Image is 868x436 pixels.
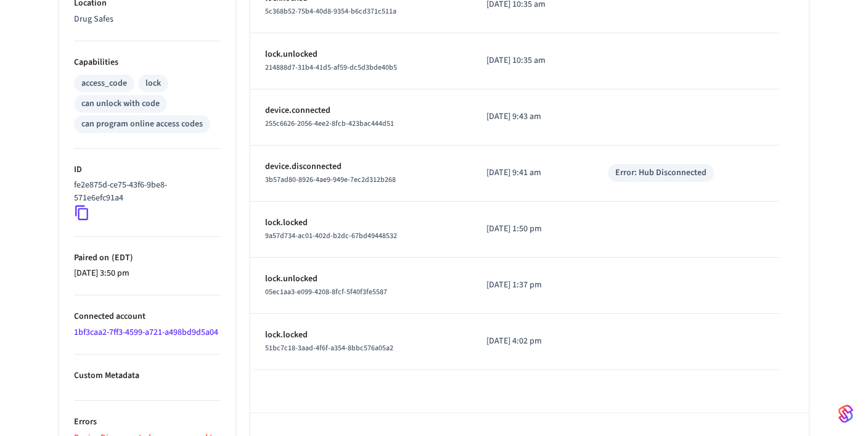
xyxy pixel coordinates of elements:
[265,329,457,342] p: lock.locked
[838,404,853,424] img: SeamLogoGradient.69752ec5.svg
[265,48,457,61] p: lock.unlocked
[265,175,396,185] span: 3b57ad80-8926-4ae9-949e-7ec2d312b268
[486,279,578,292] p: [DATE] 1:37 pm
[74,163,221,176] p: ID
[74,326,218,339] a: 1bf3caa2-7ff3-4599-a721-a498bd9d5a04
[265,6,396,17] span: 5c368b52-75b4-40d8-9354-b6cd371c511a
[265,104,457,117] p: device.connected
[81,118,203,131] div: can program online access codes
[486,110,578,123] p: [DATE] 9:43 am
[74,267,221,280] p: [DATE] 3:50 pm
[74,56,221,69] p: Capabilities
[265,231,397,241] span: 9a57d734-ac01-402d-b2dc-67bd49448532
[74,252,221,265] p: Paired on
[265,62,397,73] span: 214888d7-31b4-41d5-af59-dc5d3bde40b5
[486,167,578,179] p: [DATE] 9:41 am
[74,13,221,26] p: Drug Safes
[486,54,578,67] p: [DATE] 10:35 am
[486,223,578,236] p: [DATE] 1:50 pm
[145,77,161,90] div: lock
[81,77,127,90] div: access_code
[486,335,578,348] p: [DATE] 4:02 pm
[74,416,221,429] p: Errors
[265,216,457,229] p: lock.locked
[265,343,393,353] span: 51bc7c18-3aad-4f6f-a354-8bbc576a05a2
[74,369,221,382] p: Custom Metadata
[74,179,216,205] p: fe2e875d-ce75-43f6-9be8-571e6efc91a4
[109,252,133,264] span: ( EDT )
[265,273,457,286] p: lock.unlocked
[265,287,387,297] span: 05ec1aa3-e099-4208-8fcf-5f40f3fe5587
[265,160,457,173] p: device.disconnected
[81,97,160,110] div: can unlock with code
[615,167,706,179] div: Error: Hub Disconnected
[74,310,221,323] p: Connected account
[265,118,394,129] span: 255c6626-2056-4ee2-8fcb-423bac444d51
